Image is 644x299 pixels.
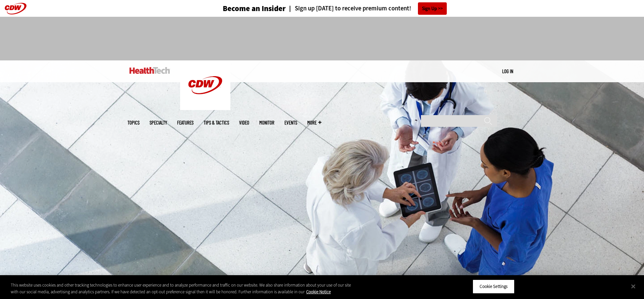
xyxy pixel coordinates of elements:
[307,120,321,125] span: More
[198,5,286,12] a: Become an Insider
[204,120,229,125] a: Tips & Tactics
[239,120,249,125] a: Video
[502,68,513,74] a: Log in
[306,289,331,295] a: More information about your privacy
[200,23,444,54] iframe: advertisement
[502,68,513,75] div: User menu
[259,120,274,125] a: MonITor
[473,280,515,294] button: Cookie Settings
[11,282,354,295] div: This website uses cookies and other tracking technologies to enhance user experience and to analy...
[284,120,297,125] a: Events
[626,279,641,294] button: Close
[286,5,411,12] a: Sign up [DATE] to receive premium content!
[150,120,167,125] span: Specialty
[129,67,170,74] img: Home
[180,60,230,110] img: Home
[418,2,447,15] a: Sign Up
[177,120,194,125] a: Features
[127,120,140,125] span: Topics
[223,5,286,12] h3: Become an Insider
[180,105,230,112] a: CDW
